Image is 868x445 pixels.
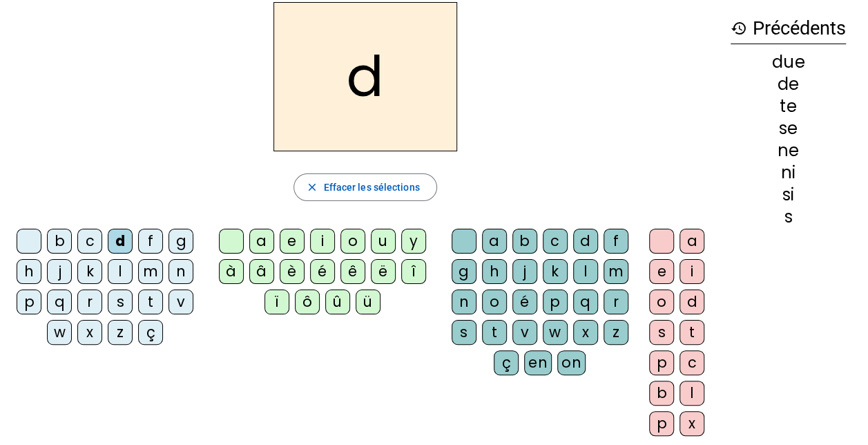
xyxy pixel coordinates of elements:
[679,381,704,406] div: l
[573,229,598,254] div: d
[371,229,396,254] div: u
[573,259,598,284] div: l
[108,320,133,345] div: z
[524,350,552,375] div: en
[543,320,568,345] div: w
[731,120,846,137] div: se
[47,290,72,314] div: q
[731,164,846,181] div: ni
[512,320,537,345] div: v
[452,259,476,284] div: g
[77,259,102,284] div: k
[168,290,193,314] div: v
[138,229,163,254] div: f
[47,229,72,254] div: b
[323,179,419,196] span: Effacer les sélections
[679,290,704,314] div: d
[679,350,704,375] div: c
[452,290,476,314] div: n
[512,290,537,314] div: é
[731,187,846,203] div: si
[401,229,426,254] div: y
[649,290,674,314] div: o
[138,259,163,284] div: m
[295,290,320,314] div: ô
[310,259,335,284] div: é
[108,229,133,254] div: d
[649,350,674,375] div: p
[731,20,747,37] mat-icon: history
[340,229,365,254] div: o
[280,259,305,284] div: è
[482,229,507,254] div: a
[17,259,41,284] div: h
[273,2,457,151] h2: d
[249,229,274,254] div: a
[731,54,846,70] div: due
[649,381,674,406] div: b
[679,259,704,284] div: i
[108,290,133,314] div: s
[731,76,846,93] div: de
[512,259,537,284] div: j
[47,259,72,284] div: j
[604,320,628,345] div: z
[356,290,380,314] div: ü
[17,290,41,314] div: p
[604,229,628,254] div: f
[482,320,507,345] div: t
[293,173,436,201] button: Effacer les sélections
[649,320,674,345] div: s
[573,290,598,314] div: q
[305,181,318,193] mat-icon: close
[543,259,568,284] div: k
[77,229,102,254] div: c
[482,259,507,284] div: h
[604,290,628,314] div: r
[219,259,244,284] div: à
[649,259,674,284] div: e
[573,320,598,345] div: x
[604,259,628,284] div: m
[138,320,163,345] div: ç
[452,320,476,345] div: s
[371,259,396,284] div: ë
[108,259,133,284] div: l
[401,259,426,284] div: î
[280,229,305,254] div: e
[264,290,289,314] div: ï
[731,209,846,225] div: s
[325,290,350,314] div: û
[47,320,72,345] div: w
[731,13,846,44] h3: Précédents
[731,142,846,159] div: ne
[679,320,704,345] div: t
[138,290,163,314] div: t
[557,350,586,375] div: on
[77,290,102,314] div: r
[340,259,365,284] div: ê
[482,290,507,314] div: o
[494,350,519,375] div: ç
[649,411,674,436] div: p
[77,320,102,345] div: x
[249,259,274,284] div: â
[310,229,335,254] div: i
[679,411,704,436] div: x
[543,229,568,254] div: c
[168,259,193,284] div: n
[679,229,704,254] div: a
[168,229,193,254] div: g
[731,98,846,115] div: te
[543,290,568,314] div: p
[512,229,537,254] div: b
